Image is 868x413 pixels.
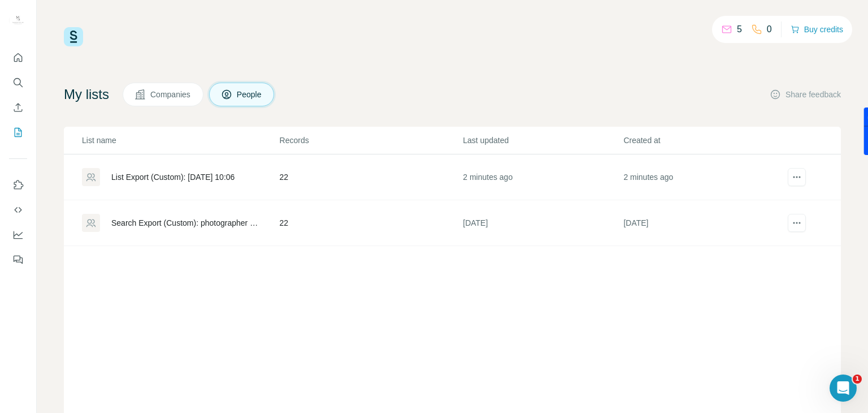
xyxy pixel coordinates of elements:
span: 1 [853,375,862,384]
td: 2 minutes ago [623,154,783,200]
td: [DATE] [462,200,623,246]
span: People [237,89,263,100]
p: List name [82,135,279,146]
p: 5 [737,23,742,36]
p: Records [280,135,462,146]
button: actions [788,168,806,186]
button: Dashboard [9,225,27,245]
div: Search Export (Custom): photographer OR %2522wedding photographer%2522 OR %2522event photographer... [111,217,261,229]
p: Created at [623,135,783,146]
td: 2 minutes ago [462,154,623,200]
td: 22 [279,200,463,246]
button: Use Surfe on LinkedIn [9,175,27,195]
p: Last updated [463,135,622,146]
div: List Export (Custom): [DATE] 10:06 [111,171,235,183]
button: actions [788,214,806,232]
iframe: Intercom live chat [830,375,857,402]
button: Quick start [9,48,27,68]
td: [DATE] [623,200,783,246]
button: Share feedback [770,89,841,100]
img: Avatar [9,11,27,29]
button: Enrich CSV [9,97,27,118]
span: Companies [150,89,192,100]
button: Use Surfe API [9,200,27,220]
button: Search [9,72,27,93]
button: Buy credits [791,21,843,37]
button: My lists [9,122,27,143]
p: 0 [767,23,772,36]
img: Surfe Logo [64,27,83,46]
h4: My lists [64,85,109,104]
button: Feedback [9,249,27,270]
td: 22 [279,154,463,200]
